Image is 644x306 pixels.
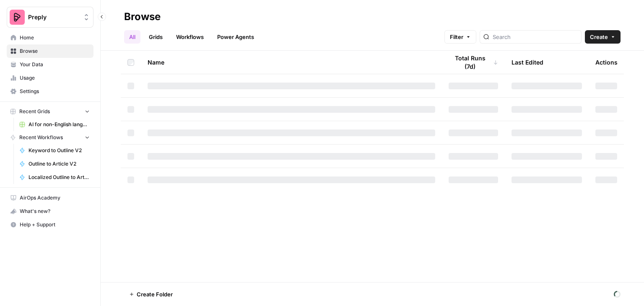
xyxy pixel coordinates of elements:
span: Preply [28,13,79,21]
button: Recent Workflows [7,131,93,144]
div: Name [148,51,435,74]
span: Usage [20,74,90,82]
a: Localized Outline to Article [16,171,93,184]
span: Create [590,33,608,41]
span: Recent Grids [19,108,50,115]
div: Actions [595,51,618,74]
span: Settings [20,88,90,95]
a: Browse [7,44,93,58]
span: Your Data [20,61,90,68]
div: Total Runs (7d) [449,51,498,74]
a: All [124,30,140,44]
div: Browse [124,10,161,23]
a: Grids [144,30,168,44]
input: Search [493,33,578,41]
span: Outline to Article V2 [29,160,90,168]
span: Filter [450,33,463,41]
span: Localized Outline to Article [29,174,90,181]
button: What's new? [7,205,93,218]
button: Workspace: Preply [7,7,93,28]
span: Browse [20,47,90,55]
button: Create [585,30,621,44]
div: Last Edited [512,51,543,74]
span: AirOps Academy [20,194,90,202]
span: AI for non-English languages [29,121,90,128]
span: Recent Workflows [19,134,63,141]
a: Usage [7,71,93,85]
a: Home [7,31,93,44]
button: Recent Grids [7,105,93,118]
span: Keyword to Outline V2 [29,147,90,154]
a: AirOps Academy [7,191,93,205]
a: Your Data [7,58,93,71]
a: Keyword to Outline V2 [16,144,93,157]
a: Outline to Article V2 [16,157,93,171]
span: Help + Support [20,221,90,228]
a: AI for non-English languages [16,118,93,131]
button: Help + Support [7,218,93,231]
button: Create Folder [124,288,178,301]
a: Workflows [171,30,209,44]
span: Home [20,34,90,41]
a: Settings [7,85,93,98]
img: Preply Logo [10,10,25,25]
button: Filter [444,30,476,44]
span: Create Folder [137,290,173,298]
a: Power Agents [212,30,259,44]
